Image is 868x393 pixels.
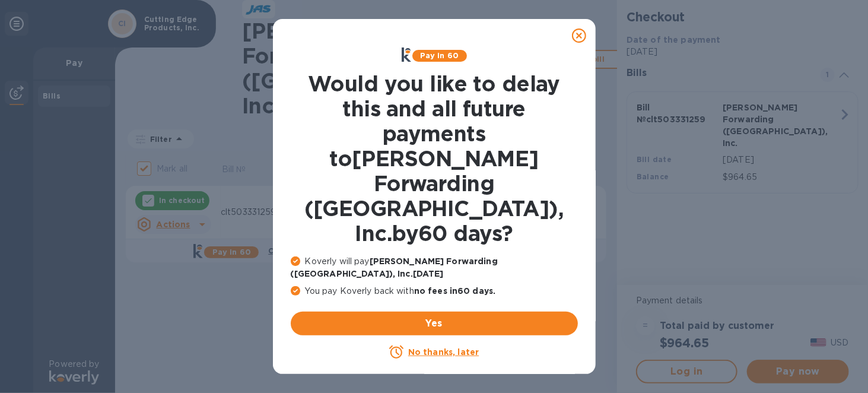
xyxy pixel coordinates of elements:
[291,285,578,297] p: You pay Koverly back with
[420,51,459,60] b: Pay in 60
[291,312,578,335] button: Yes
[291,255,578,280] p: Koverly will pay
[414,286,495,296] b: no fees in 60 days .
[408,347,479,357] u: No thanks, later
[300,316,568,331] span: Yes
[291,256,498,278] b: [PERSON_NAME] Forwarding ([GEOGRAPHIC_DATA]), Inc. [DATE]
[291,71,578,246] h1: Would you like to delay this and all future payments to [PERSON_NAME] Forwarding ([GEOGRAPHIC_DAT...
